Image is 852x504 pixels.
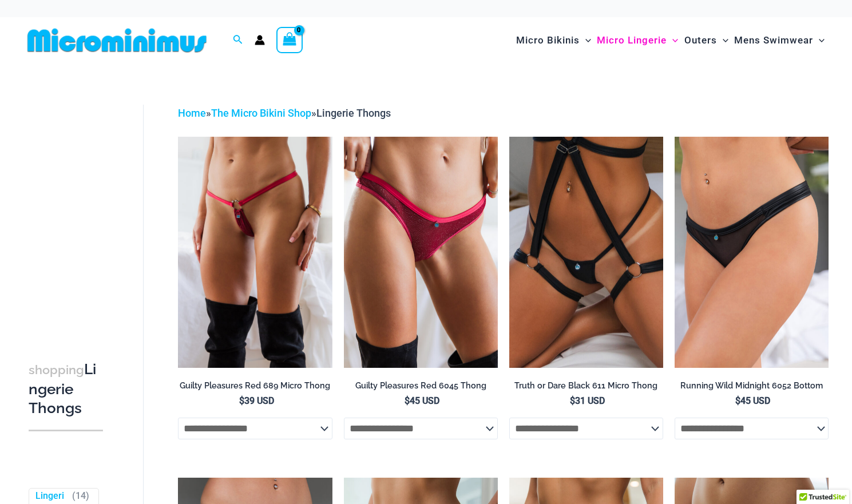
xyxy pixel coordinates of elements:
[717,26,728,55] span: Menu Toggle
[513,23,594,58] a: Micro BikinisMenu ToggleMenu Toggle
[675,380,829,391] h2: Running Wild Midnight 6052 Bottom
[813,26,825,55] span: Menu Toggle
[735,395,770,406] bdi: 45 USD
[178,380,332,395] a: Guilty Pleasures Red 689 Micro Thong
[29,363,84,377] span: shopping
[509,137,663,368] img: Truth or Dare Black Micro 02
[29,360,103,418] h3: Lingerie Thongs
[675,380,829,395] a: Running Wild Midnight 6052 Bottom
[29,96,132,324] iframe: TrustedSite Certified
[76,490,86,501] span: 14
[512,21,829,59] nav: Site Navigation
[675,137,829,368] a: Running Wild Midnight 6052 Bottom 01Running Wild Midnight 1052 Top 6052 Bottom 05Running Wild Mid...
[681,23,731,58] a: OutersMenu ToggleMenu Toggle
[597,26,667,55] span: Micro Lingerie
[516,26,580,55] span: Micro Bikinis
[255,35,265,45] a: Account icon link
[233,33,243,47] a: Search icon link
[580,26,591,55] span: Menu Toggle
[731,23,827,58] a: Mens SwimwearMenu ToggleMenu Toggle
[178,137,332,368] img: Guilty Pleasures Red 689 Micro 01
[570,395,575,406] span: $
[239,395,274,406] bdi: 39 USD
[178,137,332,368] a: Guilty Pleasures Red 689 Micro 01Guilty Pleasures Red 689 Micro 02Guilty Pleasures Red 689 Micro 02
[509,380,663,395] a: Truth or Dare Black 611 Micro Thong
[178,380,332,391] h2: Guilty Pleasures Red 689 Micro Thong
[344,380,498,395] a: Guilty Pleasures Red 6045 Thong
[735,395,740,406] span: $
[23,27,211,53] img: MM SHOP LOGO FLAT
[178,107,206,119] a: Home
[344,380,498,391] h2: Guilty Pleasures Red 6045 Thong
[594,23,681,58] a: Micro LingerieMenu ToggleMenu Toggle
[684,26,717,55] span: Outers
[509,137,663,368] a: Truth or Dare Black Micro 02Truth or Dare Black 1905 Bodysuit 611 Micro 12Truth or Dare Black 190...
[239,395,244,406] span: $
[344,137,498,368] img: Guilty Pleasures Red 6045 Thong 01
[734,26,813,55] span: Mens Swimwear
[675,137,829,368] img: Running Wild Midnight 6052 Bottom 01
[405,395,410,406] span: $
[276,27,303,53] a: View Shopping Cart, empty
[211,107,311,119] a: The Micro Bikini Shop
[570,395,605,406] bdi: 31 USD
[316,107,391,119] span: Lingerie Thongs
[178,107,391,119] span: » »
[509,380,663,391] h2: Truth or Dare Black 611 Micro Thong
[405,395,439,406] bdi: 45 USD
[344,137,498,368] a: Guilty Pleasures Red 6045 Thong 01Guilty Pleasures Red 6045 Thong 02Guilty Pleasures Red 6045 Tho...
[667,26,678,55] span: Menu Toggle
